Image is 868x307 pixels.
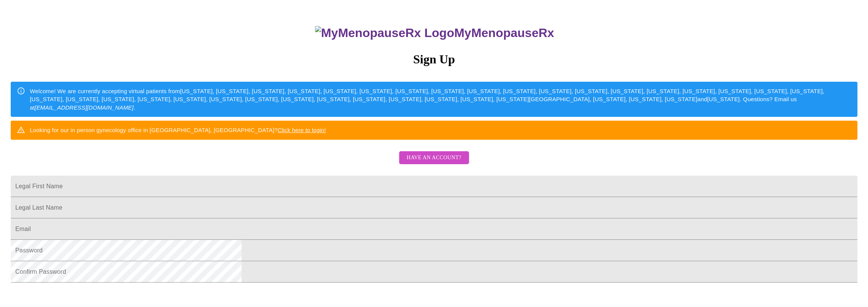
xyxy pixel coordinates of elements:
h3: MyMenopauseRx [12,26,858,40]
h3: Sign Up [11,52,857,66]
button: Have an account? [399,151,469,165]
div: Looking for our in person gynecology office in [GEOGRAPHIC_DATA], [GEOGRAPHIC_DATA]? [30,123,326,137]
span: Have an account? [407,153,461,163]
a: Have an account? [397,159,471,166]
a: Click here to login! [277,127,326,133]
div: Welcome! We are currently accepting virtual patients from [US_STATE], [US_STATE], [US_STATE], [US... [30,84,851,115]
img: MyMenopauseRx Logo [315,26,454,40]
em: [EMAIL_ADDRESS][DOMAIN_NAME] [35,104,134,111]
